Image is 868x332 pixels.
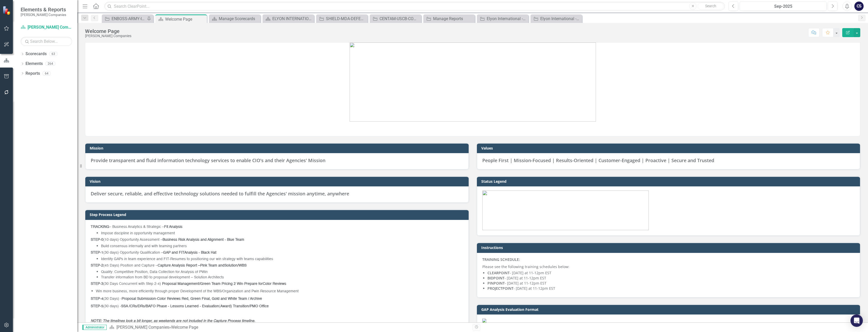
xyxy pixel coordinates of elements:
[101,244,187,248] span: Build consensus internally and with teaming partners
[210,15,259,22] a: Manage Scorecards
[317,15,366,22] a: SHIELD-MDA-DEFENSE-254898: MULTIPLE AWARD SCALABLE HOMELAND INNOVATIVE ENTERPRISE LAYERED DEFENSE...
[380,15,420,22] div: CENTAM-USCB-COMMERCE-237323: CENSUS BUREAU TRANSFORMATION APPLICATION MODERNIZATION (CENTAM) SEPT...
[103,282,105,286] span: (
[158,264,197,267] strong: Capture Analysis Report
[481,308,858,311] h3: GAP Analysis Evaluation Format
[198,264,200,267] strong: –
[91,225,182,229] span: – Business Analytics & Strategic –
[112,15,146,22] div: ENBOSS-ARMY-ITES3 SB-221122 (Army National Guard ENBOSS Support Service Sustainment, Enhancement,...
[26,51,47,57] a: Scorecards
[160,282,161,286] span: )
[171,325,198,330] div: Welcome Page
[90,146,466,150] h3: Mission
[101,270,208,274] span: Qualify: Competitive Position, Data Collection for Analysis of PWin
[91,282,103,286] strong: STEP-3
[116,325,169,330] a: [PERSON_NAME] Companies
[90,213,466,217] h3: Step Process Legend
[740,2,827,11] button: Sep-2025
[91,304,103,308] strong: STEP-5
[104,2,725,11] input: Search ClearPoint...
[26,71,40,77] a: Reports
[482,263,855,269] p: Please see the following training schedules below:
[481,246,858,250] h3: Instructions
[157,297,262,301] strong: Color Reviews Red, Green Final, Gold and White Team / Archive
[850,314,863,327] div: Open Intercom Messenger
[371,15,420,22] a: CENTAM-USCB-COMMERCE-237323: CENSUS BUREAU TRANSFORMATION APPLICATION MODERNIZATION (CENTAM) SEPT...
[326,15,366,22] div: SHIELD-MDA-DEFENSE-254898: MULTIPLE AWARD SCALABLE HOMELAND INNOVATIVE ENTERPRISE LAYERED DEFENSE...
[91,282,263,286] span: -
[21,37,72,46] input: Search Below...
[184,251,216,254] strong: Analysis - Black Hat
[482,157,714,163] span: People First | Mission-Focused | Results-Oriented | Customer-Engaged | Proactive | Secure and Tru...
[854,2,864,11] button: CS
[487,281,855,286] li: - [DATE] at 11-12pm EST
[487,281,505,286] strong: PINPOINT
[487,276,504,280] strong: BIDPOINT
[91,157,325,163] span: Provide transparent and fluid information technology services to enable CIO's and their Agencies'...
[105,282,160,286] span: 30 Days Concurrent with Step 2-4
[220,304,269,308] strong: Award) Transition/PMO Office
[481,146,858,150] h3: Values
[90,179,466,183] h3: Vision
[482,319,855,323] img: mceclip0%20v42.png
[3,6,12,15] img: ClearPoint Strategy
[21,13,66,17] small: [PERSON_NAME] Companies
[91,238,244,242] span: (10 days) Opportunity Assessment –
[91,190,349,197] span: Deliver secure, reliable, and effective technology solutions needed to fulfill the Agencies' miss...
[101,231,175,235] span: Impose discipline in opportunity management
[96,289,299,293] span: Win more business, more efficiently through proper Development of the WBS/Organization and Pwin R...
[85,34,131,38] div: [PERSON_NAME] Companies
[200,264,224,267] strong: Pink Team and
[91,297,103,301] strong: STEP-4
[219,15,259,22] div: Manage Scorecards
[130,304,219,308] strong: CRs/DRs/BAFO Phase - Lessons Learned - Evaluation
[165,16,206,22] div: Welcome Page
[163,251,184,254] strong: GAP and FIT
[478,15,527,22] a: Elyon International - Companies Interested Report
[91,264,200,267] span: Position and Capture –
[264,15,313,22] a: ELYON INTERNATIONAL INC
[487,270,855,276] li: - [DATE] at 11-12pm EST
[109,325,469,330] div: »
[224,264,247,267] strong: Solution/WBS
[43,71,51,76] div: 64
[244,282,263,286] strong: Prepare for
[482,257,520,262] strong: TRAINING SCHEDULE:
[91,297,262,301] span: (30 Days) -
[163,238,244,242] strong: Business Risk Analysis and Alignment - Blue Team
[82,325,107,330] span: Administrator
[91,304,269,308] span: (30 days) - (
[741,3,825,10] div: Sep-2025
[162,282,243,286] strong: Proposal Management/Green Team Pricing 2 Win
[487,286,513,291] strong: PROJECTPOINT
[45,62,55,66] div: 264
[103,264,119,267] span: (45 Days)
[103,15,146,22] a: ENBOSS-ARMY-ITES3 SB-221122 (Army National Guard ENBOSS Support Service Sustainment, Enhancement,...
[272,15,313,22] div: ELYON INTERNATIONAL INC
[91,251,103,254] strong: STEP-1
[425,15,474,22] a: Manage Reports
[482,190,649,230] img: image%20v3.png
[91,319,255,323] span: NOTE: The timelines look a bit longer, as weekends are not included in the Capture Process timeline.
[91,251,216,254] span: (30 days) Opportunity Qualification –
[101,257,273,261] span: Identify GAPs in team experience and FIT-Resumes to positioning our win strategy with teams capab...
[91,238,103,242] strong: STEP-0
[164,225,182,229] strong: Fit Analysis
[487,15,527,22] div: Elyon International - Companies Interested Report
[26,61,43,67] a: Elements
[698,3,723,10] button: Search
[481,179,858,183] h3: Status Legend
[122,297,157,301] strong: Proposal Submission-
[91,225,109,229] strong: TRACKING
[85,28,131,34] div: Welcome Page
[532,15,581,22] a: Elyon International - Opportunities - TIMELINE VIEW
[21,24,72,30] a: [PERSON_NAME] Companies
[263,282,286,286] strong: Color Reviews
[433,15,474,22] div: Manage Reports
[487,276,855,281] li: - [DATE] at 11-12pm EST
[705,4,716,8] span: Search
[487,286,855,291] li: - [DATE] at 11-12pm EST
[121,304,130,308] strong: SSA /
[49,52,57,56] div: 63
